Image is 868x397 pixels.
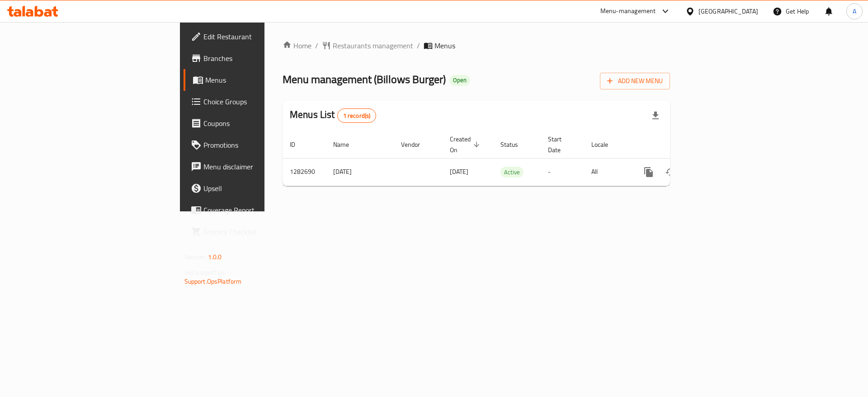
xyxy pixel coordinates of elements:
[434,40,455,51] span: Menus
[450,166,468,177] span: [DATE]
[203,96,318,107] span: Choice Groups
[203,183,318,194] span: Upsell
[337,108,377,123] div: Total records count
[631,131,732,159] th: Actions
[853,6,856,16] span: A
[660,161,681,183] button: Change Status
[184,156,325,177] a: Menu disclaimer
[283,131,732,186] table: enhanced table
[290,139,307,150] span: ID
[283,40,670,51] nav: breadcrumb
[208,251,222,263] span: 1.0.0
[184,112,325,134] a: Coupons
[548,134,573,155] span: Start Date
[184,251,207,263] span: Version:
[283,69,446,89] span: Menu management ( Billows Burger )
[290,108,376,123] h2: Menus List
[600,73,670,89] button: Add New Menu
[500,139,530,150] span: Status
[184,134,325,156] a: Promotions
[184,221,325,243] a: Grocery Checklist
[338,112,376,120] span: 1 record(s)
[184,91,325,112] a: Choice Groups
[203,205,318,215] span: Coverage Report
[184,69,325,91] a: Menus
[203,53,318,64] span: Branches
[698,6,758,16] div: [GEOGRAPHIC_DATA]
[333,40,413,51] span: Restaurants management
[541,158,584,186] td: -
[205,75,318,85] span: Menus
[607,75,663,87] span: Add New Menu
[184,199,325,221] a: Coverage Report
[600,6,656,17] div: Menu-management
[203,140,318,150] span: Promotions
[184,47,325,69] a: Branches
[203,31,318,42] span: Edit Restaurant
[401,139,432,150] span: Vendor
[184,177,325,199] a: Upsell
[500,167,524,177] span: Active
[584,158,631,186] td: All
[450,134,482,155] span: Created On
[184,266,226,278] span: Get support on:
[203,226,318,237] span: Grocery Checklist
[333,139,361,150] span: Name
[322,40,413,51] a: Restaurants management
[184,276,242,287] a: Support.OpsPlatform
[326,158,394,186] td: [DATE]
[449,75,470,86] div: Open
[638,161,660,183] button: more
[591,139,620,150] span: Locale
[500,167,524,177] div: Active
[449,76,470,84] span: Open
[184,26,325,47] a: Edit Restaurant
[645,105,666,126] div: Export file
[203,161,318,172] span: Menu disclaimer
[417,40,420,51] li: /
[203,118,318,129] span: Coupons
